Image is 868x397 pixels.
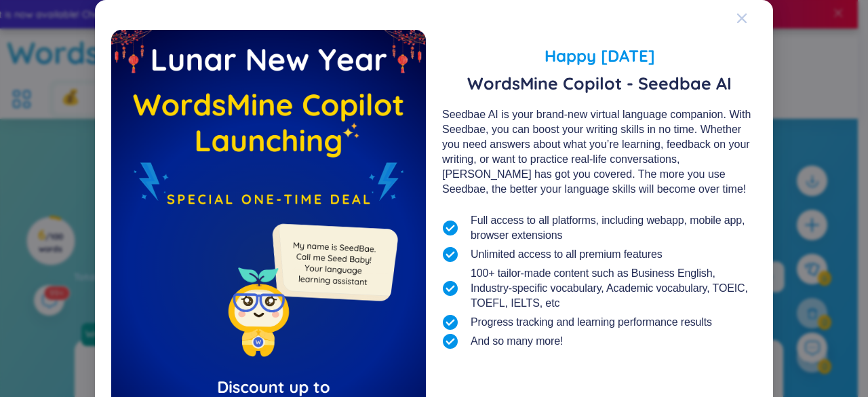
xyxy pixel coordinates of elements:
[471,315,712,330] span: Progress tracking and learning performance results
[442,107,757,197] div: Seedbae AI is your brand-new virtual language companion. With Seedbae, you can boost your writing...
[442,43,757,68] span: Happy [DATE]
[471,266,757,311] span: 100+ tailor-made content such as Business English, Industry-specific vocabulary, Academic vocabul...
[471,334,563,349] span: And so many more!
[266,196,401,331] img: minionSeedbaeMessage.35ffe99e.png
[471,213,757,243] span: Full access to all platforms, including webapp, mobile app, browser extensions
[442,73,757,94] span: WordsMine Copilot - Seedbae AI
[471,247,663,262] span: Unlimited access to all premium features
